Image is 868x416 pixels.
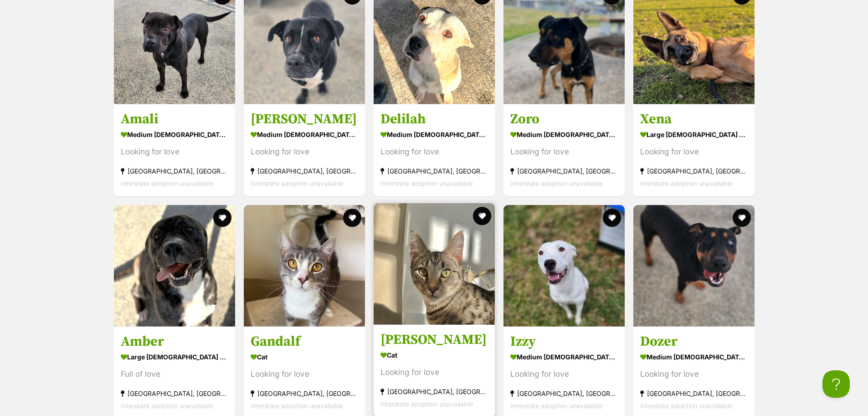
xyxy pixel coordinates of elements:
span: Interstate adoption unavailable [640,402,733,410]
span: Interstate adoption unavailable [251,402,343,410]
div: medium [DEMOGRAPHIC_DATA] Dog [640,350,748,363]
span: Interstate adoption unavailable [380,400,473,408]
h3: Gandalf [251,333,358,350]
div: Looking for love [251,146,358,158]
a: [PERSON_NAME] medium [DEMOGRAPHIC_DATA] Dog Looking for love [GEOGRAPHIC_DATA], [GEOGRAPHIC_DATA]... [244,104,365,196]
div: medium [DEMOGRAPHIC_DATA] Dog [510,350,618,363]
img: Gandalf [244,205,365,326]
h3: [PERSON_NAME] [251,111,358,128]
div: medium [DEMOGRAPHIC_DATA] Dog [380,128,488,141]
a: Amali medium [DEMOGRAPHIC_DATA] Dog Looking for love [GEOGRAPHIC_DATA], [GEOGRAPHIC_DATA] Interst... [114,104,235,196]
div: Looking for love [380,366,488,379]
button: favourite [213,209,231,227]
a: Delilah medium [DEMOGRAPHIC_DATA] Dog Looking for love [GEOGRAPHIC_DATA], [GEOGRAPHIC_DATA] Inter... [374,104,495,196]
div: [GEOGRAPHIC_DATA], [GEOGRAPHIC_DATA] [510,165,618,177]
span: Interstate adoption unavailable [121,179,213,187]
div: Looking for love [380,146,488,158]
div: [GEOGRAPHIC_DATA], [GEOGRAPHIC_DATA] [640,387,748,400]
img: Izzy [503,205,625,326]
h3: Delilah [380,111,488,128]
img: Dozer [633,205,755,326]
img: Trent [374,203,495,325]
span: Interstate adoption unavailable [640,179,733,187]
div: large [DEMOGRAPHIC_DATA] Dog [640,128,748,141]
a: Zoro medium [DEMOGRAPHIC_DATA] Dog Looking for love [GEOGRAPHIC_DATA], [GEOGRAPHIC_DATA] Intersta... [503,104,625,196]
h3: Dozer [640,333,748,350]
h3: Xena [640,111,748,128]
div: [GEOGRAPHIC_DATA], [GEOGRAPHIC_DATA] [251,165,358,177]
img: Amber [114,205,235,326]
h3: Izzy [510,333,618,350]
div: Looking for love [640,146,748,158]
div: [GEOGRAPHIC_DATA], [GEOGRAPHIC_DATA] [380,165,488,177]
a: Xena large [DEMOGRAPHIC_DATA] Dog Looking for love [GEOGRAPHIC_DATA], [GEOGRAPHIC_DATA] Interstat... [633,104,755,196]
div: medium [DEMOGRAPHIC_DATA] Dog [121,128,228,141]
div: Cat [380,348,488,362]
h3: Amber [121,333,228,350]
div: Looking for love [251,368,358,380]
div: medium [DEMOGRAPHIC_DATA] Dog [251,128,358,141]
div: Looking for love [510,146,618,158]
button: favourite [343,209,361,227]
div: Looking for love [510,368,618,380]
h3: Zoro [510,111,618,128]
div: medium [DEMOGRAPHIC_DATA] Dog [510,128,618,141]
h3: [PERSON_NAME] [380,331,488,348]
div: Looking for love [640,368,748,380]
button: favourite [733,209,751,227]
span: Interstate adoption unavailable [251,179,343,187]
div: [GEOGRAPHIC_DATA], [GEOGRAPHIC_DATA] [640,165,748,177]
button: favourite [473,207,491,225]
div: [GEOGRAPHIC_DATA], [GEOGRAPHIC_DATA] [380,385,488,398]
h3: Amali [121,111,228,128]
span: Interstate adoption unavailable [510,179,603,187]
div: Cat [251,350,358,363]
div: [GEOGRAPHIC_DATA], [GEOGRAPHIC_DATA] [121,165,228,177]
span: Interstate adoption unavailable [510,402,603,410]
div: [GEOGRAPHIC_DATA], [GEOGRAPHIC_DATA] [510,387,618,400]
iframe: Help Scout Beacon - Open [822,370,850,398]
button: favourite [603,209,621,227]
div: Looking for love [121,146,228,158]
div: [GEOGRAPHIC_DATA], [GEOGRAPHIC_DATA] [121,387,228,400]
span: Interstate adoption unavailable [380,179,473,187]
span: Interstate adoption unavailable [121,402,213,410]
div: Full of love [121,368,228,380]
div: large [DEMOGRAPHIC_DATA] Dog [121,350,228,363]
div: [GEOGRAPHIC_DATA], [GEOGRAPHIC_DATA] [251,387,358,400]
